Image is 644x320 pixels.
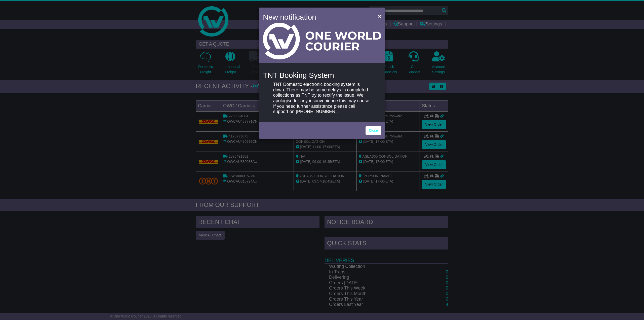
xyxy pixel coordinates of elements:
a: Close [366,126,381,135]
h4: TNT Booking System [263,71,381,79]
h4: New notification [263,11,371,23]
span: × [378,13,381,19]
p: TNT Domestic electronic booking system is down. There may be some delays in completed collections... [273,82,371,115]
img: Light [263,23,381,59]
button: Close [376,11,384,21]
